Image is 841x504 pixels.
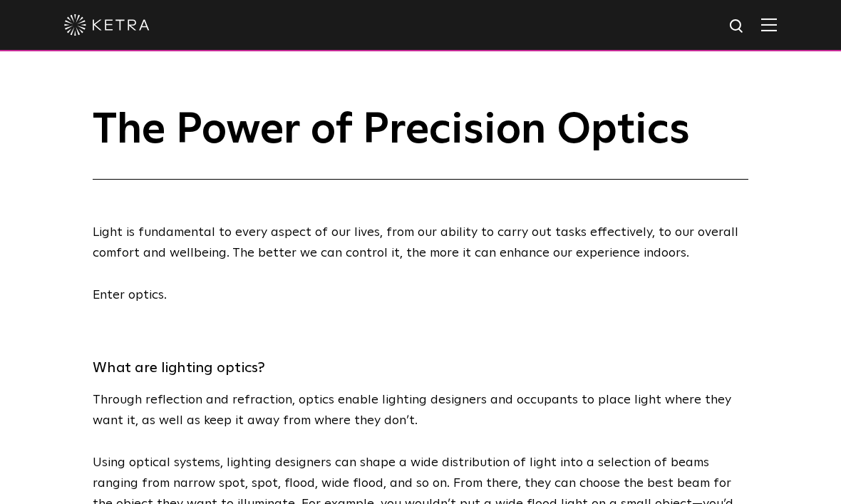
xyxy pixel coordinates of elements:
[93,390,748,431] p: Through reflection and refraction, optics enable lighting designers and occupants to place light ...
[64,14,150,36] img: ketra-logo-2019-white
[93,285,748,306] p: Enter optics.
[761,18,777,31] img: Hamburger%20Nav.svg
[93,355,748,381] h3: What are lighting optics?
[93,107,748,180] h1: The Power of Precision Optics
[93,222,748,264] p: Light is fundamental to every aspect of our lives, from our ability to carry out tasks effectivel...
[728,18,746,36] img: search icon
